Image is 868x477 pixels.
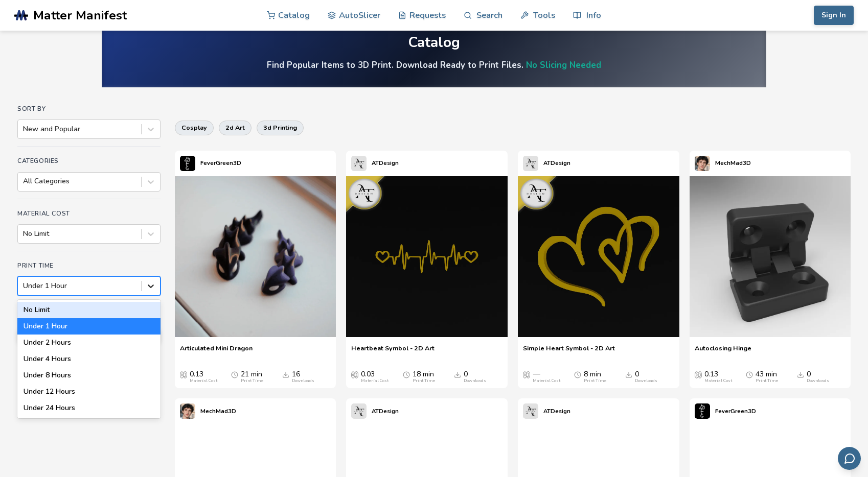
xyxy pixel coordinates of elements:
span: Matter Manifest [33,8,127,22]
p: FeverGreen3D [200,158,241,169]
div: 0.03 [361,370,389,384]
input: New and Popular [23,125,25,133]
div: Print Time [756,378,778,384]
div: Under 24 Hours [17,400,161,416]
a: No Slicing Needed [526,59,601,71]
div: Under 12 Hours [17,384,161,400]
div: Material Cost [190,378,217,384]
a: MechMad3D's profileMechMad3D [175,398,241,424]
a: FeverGreen3D's profileFeverGreen3D [175,151,246,176]
img: ATDesign's profile [523,156,538,171]
button: cosplay [175,121,214,135]
div: 8 min [584,370,606,384]
button: 3d printing [257,121,304,135]
div: 0 [807,370,829,384]
div: 0 [635,370,657,384]
span: Downloads [282,370,289,378]
span: Downloads [454,370,461,378]
p: FeverGreen3D [715,406,756,417]
h4: Categories [17,157,161,164]
h4: Material Cost [17,210,161,217]
span: Average Cost [180,370,187,378]
a: Autoclosing Hinge [695,344,751,360]
p: MechMad3D [200,406,236,417]
span: Average Cost [523,370,530,378]
input: All Categories [23,177,25,185]
p: MechMad3D [715,158,751,169]
div: Under 4 Hours [17,351,161,367]
button: Sign In [814,6,854,25]
div: Under 1 Hour [17,318,161,335]
p: ATDesign [543,158,570,169]
input: No Limit [23,230,25,238]
span: Average Print Time [746,370,753,378]
img: FeverGreen3D's profile [695,403,710,419]
button: 2d art [219,121,252,135]
div: Catalog [408,35,460,51]
p: ATDesign [372,406,399,417]
div: Print Time [241,378,263,384]
p: ATDesign [372,158,399,169]
img: ATDesign's profile [351,156,367,171]
a: ATDesign's profileATDesign [346,151,404,176]
a: Articulated Mini Dragon [180,344,253,360]
a: Heartbeat Symbol - 2D Art [351,344,435,360]
span: Average Print Time [403,370,410,378]
a: MechMad3D's profileMechMad3D [690,151,756,176]
h4: Sort By [17,105,161,112]
img: MechMad3D's profile [695,156,710,171]
div: Downloads [807,378,829,384]
div: Under 2 Hours [17,335,161,351]
div: Material Cost [361,378,389,384]
img: FeverGreen3D's profile [180,156,195,171]
img: ATDesign's profile [523,403,538,419]
div: Downloads [292,378,314,384]
div: Under 8 Hours [17,367,161,384]
div: Material Cost [533,378,560,384]
span: Average Print Time [231,370,238,378]
span: Average Cost [695,370,702,378]
button: Send feedback via email [838,447,861,470]
div: 43 min [756,370,778,384]
div: 21 min [241,370,263,384]
div: 0.13 [190,370,217,384]
div: Downloads [635,378,657,384]
div: No Limit [17,302,161,318]
span: Downloads [797,370,804,378]
input: Under 1 HourNo LimitUnder 1 HourUnder 2 HoursUnder 4 HoursUnder 8 HoursUnder 12 HoursUnder 24 Hours [23,282,25,290]
img: ATDesign's profile [351,403,367,419]
a: Simple Heart Symbol - 2D Art [523,344,615,360]
div: Print Time [584,378,606,384]
span: — [533,370,540,378]
img: MechMad3D's profile [180,403,195,419]
a: ATDesign's profileATDesign [518,398,576,424]
div: 0 [464,370,486,384]
div: 16 [292,370,314,384]
div: 0.13 [704,370,732,384]
span: Downloads [625,370,632,378]
span: Average Cost [351,370,358,378]
div: Downloads [464,378,486,384]
span: Average Print Time [574,370,581,378]
div: Print Time [413,378,435,384]
div: 18 min [413,370,435,384]
div: Material Cost [704,378,732,384]
a: ATDesign's profileATDesign [518,151,576,176]
p: ATDesign [543,406,570,417]
a: FeverGreen3D's profileFeverGreen3D [690,398,761,424]
a: ATDesign's profileATDesign [346,398,404,424]
h4: Find Popular Items to 3D Print. Download Ready to Print Files. [267,59,601,71]
h4: Print Time [17,262,161,269]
